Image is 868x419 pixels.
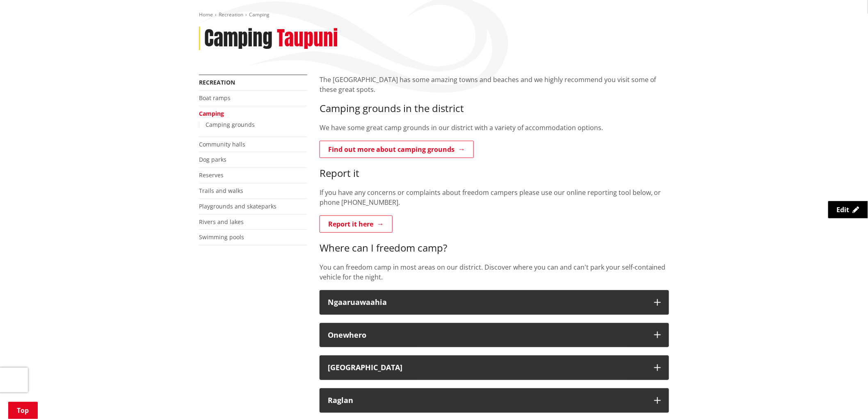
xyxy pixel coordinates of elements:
[249,11,270,18] span: Camping
[277,27,338,50] h2: Taupuni
[328,331,646,339] div: Onewhero
[199,187,243,195] a: Trails and walks
[830,385,860,414] iframe: Messenger Launcher
[199,233,244,241] a: Swimming pools
[204,27,272,50] h1: Camping
[320,141,474,158] a: Find out more about camping grounds
[828,201,868,218] a: Edit
[199,218,244,226] a: Rivers and lakes
[320,167,669,179] h3: Report it
[320,215,393,233] a: Report it here
[328,298,646,307] div: Ngaaruawaahia
[320,188,669,207] p: If you have any concerns or complaints about freedom campers please use our online reporting tool...
[328,396,646,405] div: Raglan
[320,388,669,413] button: Raglan
[219,11,243,18] a: Recreation
[328,364,646,372] div: [GEOGRAPHIC_DATA]
[320,242,669,254] h3: Where can I freedom camp?
[199,156,226,163] a: Dog parks
[199,202,276,210] a: Playgrounds and skateparks
[320,355,669,380] button: [GEOGRAPHIC_DATA]
[199,140,245,148] a: Community halls
[8,402,38,419] a: Top
[199,110,224,117] a: Camping
[199,11,213,18] a: Home
[320,75,669,94] p: The [GEOGRAPHIC_DATA] has some amazing towns and beaches and we highly recommend you visit some o...
[199,94,231,102] a: Boat ramps
[837,205,850,214] span: Edit
[320,323,669,348] button: Onewhero
[320,262,669,282] p: You can freedom camp in most areas on our district. Discover where you can and can't park your se...
[320,123,669,133] p: We have some great camp grounds in our district with a variety of accommodation options.
[320,103,669,114] h3: Camping grounds in the district
[320,290,669,315] button: Ngaaruawaahia
[199,78,235,86] a: Recreation
[199,11,669,18] nav: breadcrumb
[206,121,255,128] a: Camping grounds
[199,171,224,179] a: Reserves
